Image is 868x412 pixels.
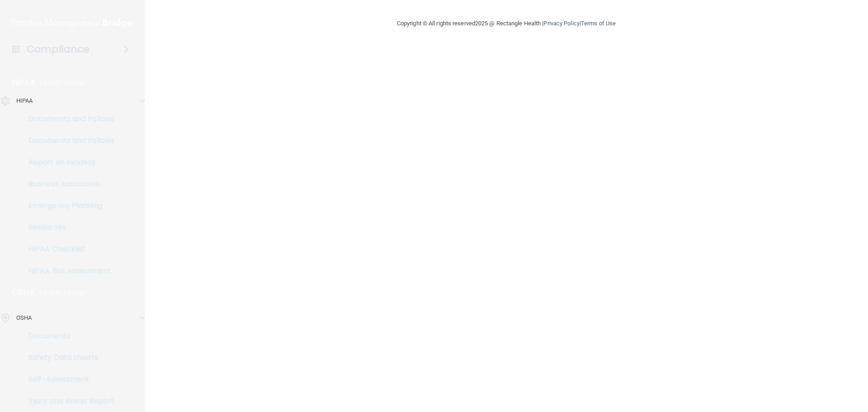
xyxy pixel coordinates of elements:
a: Terms of Use [581,20,616,27]
p: HIPAA [16,95,33,106]
p: OSHA [16,313,32,323]
p: Learn More! [39,287,87,298]
p: Business Associates [6,180,129,189]
p: Report an Incident [6,158,129,167]
p: Documents and Policies [6,114,129,123]
a: Privacy Policy [543,20,579,27]
p: HIPAA [12,77,35,88]
p: Learn More! [40,77,88,88]
p: Resources [6,223,129,232]
p: Injury and Illness Report [6,397,129,406]
p: Self-Assessment [6,375,129,384]
p: HIPAA Risk Assessment [6,266,129,275]
p: Emergency Planning [6,201,129,210]
img: PMB logo [11,14,134,32]
p: Documents [6,331,129,341]
h4: Compliance [27,43,90,56]
div: Copyright © All rights reserved 2025 @ Rectangle Health | | [341,9,671,38]
p: OSHA [12,287,35,298]
p: HIPAA Checklist [6,245,129,254]
p: Safety Data Sheets [6,353,129,362]
p: Documents and Policies [6,136,129,145]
